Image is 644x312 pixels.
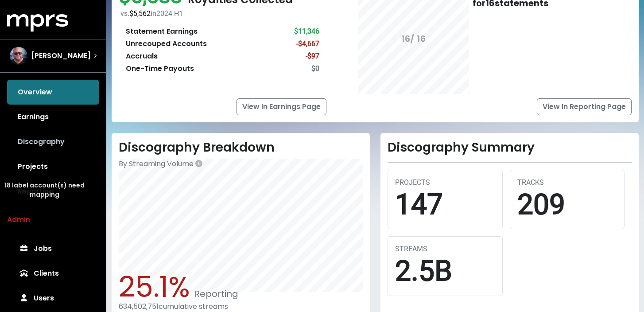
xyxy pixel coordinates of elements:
[7,154,99,179] a: Projects
[126,39,207,49] div: Unrecouped Accounts
[119,159,194,169] span: By Streaming Volume
[126,63,194,74] div: One-Time Payouts
[7,286,99,311] a: Users
[31,51,91,61] span: [PERSON_NAME]
[190,288,238,300] span: Reporting
[119,140,363,155] h2: Discography Breakdown
[120,8,326,19] div: vs. in 2024 H1
[395,254,495,289] div: 2.5B
[10,47,27,65] img: The selected account / producer
[395,244,495,254] div: STREAMS
[7,105,99,129] a: Earnings
[296,39,319,49] div: -$4,667
[7,261,99,286] a: Clients
[517,188,617,222] div: 209
[237,98,326,115] a: View In Earnings Page
[126,26,198,37] div: Statement Earnings
[126,51,158,62] div: Accruals
[7,17,68,27] a: mprs logo
[388,140,632,155] h2: Discography Summary
[129,9,151,18] span: $5,562
[294,26,319,37] div: $11,346
[306,51,319,62] div: -$97
[7,236,99,261] a: Jobs
[517,177,617,188] div: TRACKS
[7,129,99,154] a: Discography
[395,177,495,188] div: PROJECTS
[537,98,632,115] a: View In Reporting Page
[119,267,190,307] span: 25.1%
[311,63,319,74] div: $0
[119,302,363,311] div: 634,502,751 cumulative streams
[395,188,495,222] div: 147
